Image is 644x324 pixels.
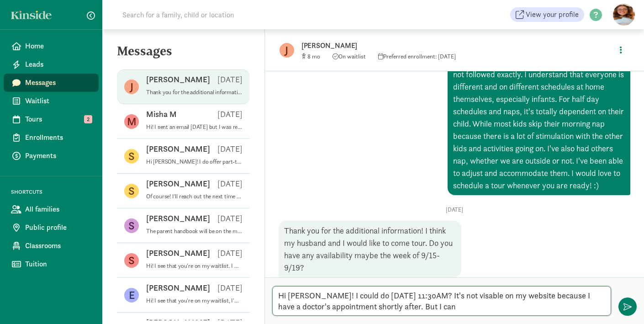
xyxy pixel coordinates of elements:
p: [PERSON_NAME] [146,213,210,224]
p: The parent handbook will be on the main website on here for Lil' Daydreamers, there is also other... [146,228,243,235]
span: All families [25,204,91,215]
p: [PERSON_NAME] [146,248,210,259]
span: Tuition [25,259,91,270]
p: Hi [PERSON_NAME]! I do offer part-time spots but unfortunately the two spots I had open have been... [146,158,243,165]
span: Classrooms [25,240,91,251]
span: Preferred enrollment: [DATE] [378,53,456,60]
p: [DATE] [217,109,243,120]
span: Tours [25,114,91,125]
span: Payments [25,150,91,161]
span: Leads [25,59,91,70]
p: [DATE] [217,248,243,259]
p: [DATE] [279,206,630,213]
a: Classrooms [4,237,99,255]
span: 2 [84,115,92,123]
figure: J [280,43,294,58]
h5: Messages [102,44,264,66]
a: View your profile [510,7,584,22]
span: View your profile [526,9,579,20]
input: Search for a family, child or location [117,5,373,24]
figure: S [124,218,139,233]
p: [DATE] [217,178,243,189]
span: 8 [307,53,320,60]
a: Payments [4,147,99,165]
a: Home [4,37,99,55]
p: [PERSON_NAME] [146,178,210,189]
a: Tours 2 [4,110,99,128]
p: [PERSON_NAME] [146,143,210,154]
a: Messages [4,74,99,92]
span: Public profile [25,222,91,233]
p: [DATE] [217,74,243,85]
span: Waitlist [25,96,91,106]
p: [PERSON_NAME] [146,282,210,293]
p: Misha M [146,109,177,120]
figure: S [124,253,139,268]
a: Enrollments [4,128,99,147]
a: Tuition [4,255,99,273]
span: Home [25,41,91,52]
p: Hi! I see that you're on my waitlist, I'm just checking in to see if you still need child care? T... [146,297,243,304]
span: Enrollments [25,132,91,143]
span: Messages [25,77,91,88]
p: [DATE] [217,143,243,154]
div: They would be allowed as many naps as possible! We are required by licensing to have some sort of... [448,27,630,195]
figure: J [124,80,139,94]
figure: M [124,114,139,129]
p: [PERSON_NAME] [146,74,210,85]
p: [DATE] [217,213,243,224]
p: [DATE] [217,282,243,293]
figure: S [124,149,139,164]
p: Hi! I see that you're on my waitlist. I wanted to reach out and see if you still need child care?... [146,262,243,270]
span: On waitlist [333,53,366,60]
a: Public profile [4,218,99,237]
p: [PERSON_NAME] [301,39,589,52]
div: Thank you for the additional information! I think my husband and I would like to come tour. Do yo... [279,221,461,277]
a: All families [4,200,99,218]
p: Hi! I sent an email [DATE] but I was reaching out to see if we could reschedule our tour? I also ... [146,123,243,131]
p: Of course! I'll reach out the next time a spot opens up again. Have a great weekend! [146,193,243,200]
figure: E [124,288,139,303]
figure: S [124,184,139,198]
a: Waitlist [4,92,99,110]
p: Thank you for the additional information! I think my husband and I would like to come tour. Do yo... [146,89,243,96]
a: Leads [4,55,99,74]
